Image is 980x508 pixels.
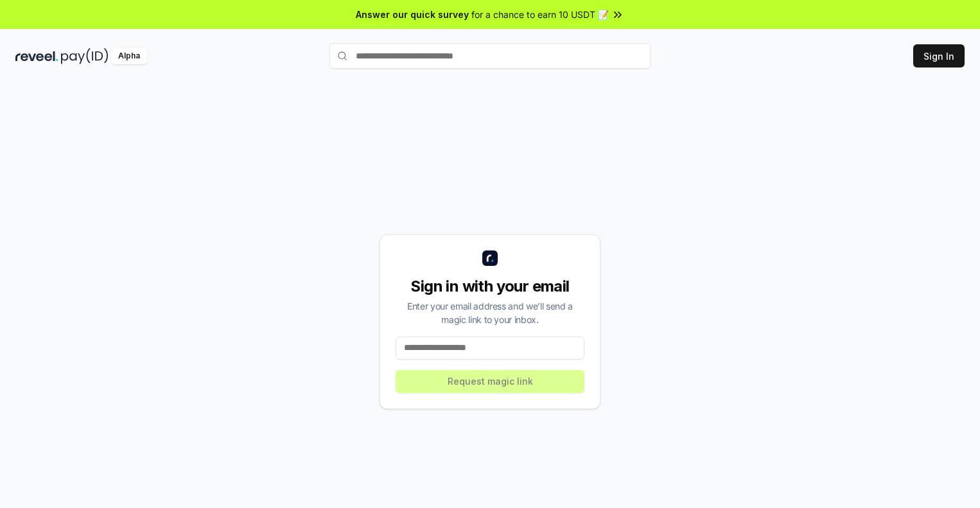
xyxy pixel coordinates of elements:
span: for a chance to earn 10 USDT 📝 [471,8,609,21]
img: reveel_dark [15,48,58,64]
button: Sign In [913,44,965,67]
div: Enter your email address and we’ll send a magic link to your inbox. [396,299,584,326]
img: logo_small [482,250,498,266]
div: Sign in with your email [396,276,584,297]
div: Alpha [111,48,147,64]
span: Answer our quick survey [356,8,469,21]
img: pay_id [61,48,109,64]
